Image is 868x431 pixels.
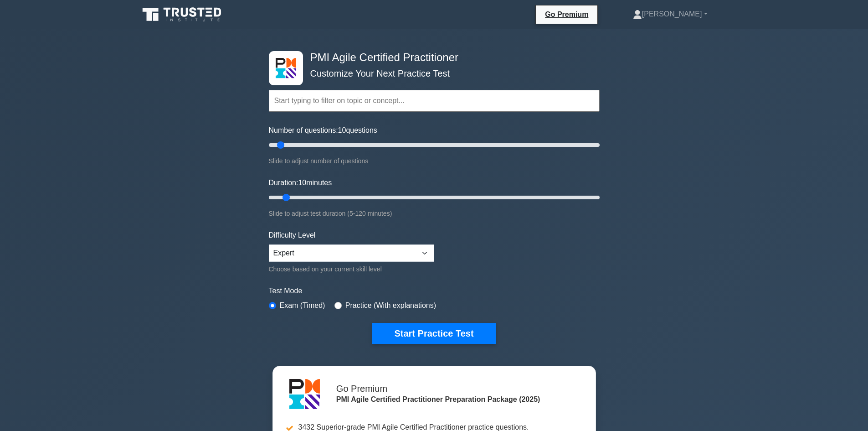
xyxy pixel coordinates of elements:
[539,9,594,20] a: Go Premium
[372,323,495,344] button: Start Practice Test
[345,300,436,311] label: Practice (With explanations)
[269,286,600,296] label: Test Mode
[280,300,325,311] label: Exam (Timed)
[338,126,346,134] span: 10
[269,230,316,241] label: Difficulty Level
[269,208,600,219] div: Slide to adjust test duration (5-120 minutes)
[269,264,434,275] div: Choose based on your current skill level
[269,90,600,112] input: Start typing to filter on topic or concept...
[269,177,332,188] label: Duration: minutes
[298,179,306,187] span: 10
[611,5,729,23] a: [PERSON_NAME]
[269,125,377,136] label: Number of questions: questions
[269,156,600,166] div: Slide to adjust number of questions
[307,51,555,64] h4: PMI Agile Certified Practitioner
